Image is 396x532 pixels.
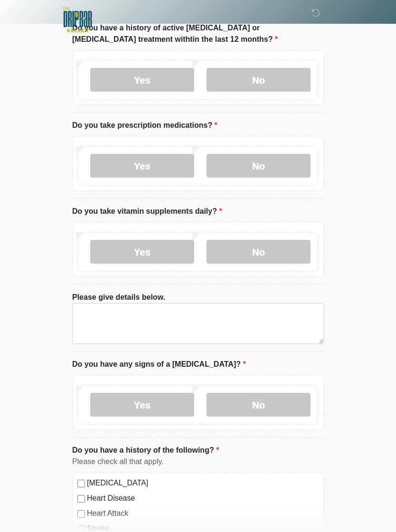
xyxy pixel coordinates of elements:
[63,7,92,32] img: The DRIPBaR - Keller Logo
[207,240,311,264] label: No
[77,495,85,503] input: Heart Disease
[87,508,319,519] label: Heart Attack
[207,68,311,92] label: No
[77,480,85,487] input: [MEDICAL_DATA]
[72,359,246,370] label: Do you have any signs of a [MEDICAL_DATA]?
[87,477,319,489] label: [MEDICAL_DATA]
[207,393,311,417] label: No
[72,120,217,131] label: Do you take prescription medications?
[207,154,311,178] label: No
[90,240,194,264] label: Yes
[90,68,194,92] label: Yes
[77,510,85,518] input: Heart Attack
[87,493,319,504] label: Heart Disease
[72,292,165,303] label: Please give details below.
[72,206,222,217] label: Do you take vitamin supplements daily?
[72,456,324,467] div: Please check all that apply.
[90,393,194,417] label: Yes
[72,445,219,456] label: Do you have a history of the following?
[90,154,194,178] label: Yes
